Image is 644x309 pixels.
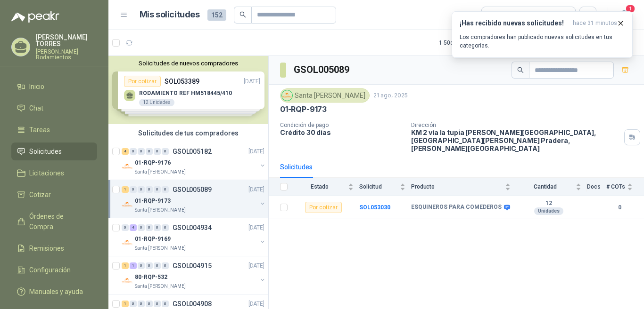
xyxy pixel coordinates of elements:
[146,224,153,231] div: 0
[154,301,161,307] div: 0
[36,34,97,47] p: [PERSON_NAME] TORRES
[516,178,587,196] th: Cantidad
[29,168,64,178] span: Licitaciones
[294,63,351,77] h3: GSOL005089
[280,162,313,172] div: Solicitudes
[305,202,342,213] div: Por cotizar
[411,128,620,152] p: KM 2 vía la tupia [PERSON_NAME][GEOGRAPHIC_DATA], [GEOGRAPHIC_DATA][PERSON_NAME] Pradera , [PERSO...
[138,148,145,155] div: 0
[138,186,145,193] div: 0
[122,199,133,210] img: Company Logo
[293,183,346,190] span: Estado
[411,178,516,196] th: Producto
[11,78,97,95] a: Inicio
[439,35,494,50] div: 1 - 50 de 80
[122,161,133,172] img: Company Logo
[135,235,171,244] p: 01-RQP-9169
[130,224,137,231] div: 4
[135,197,171,206] p: 01-RQP-9173
[122,148,129,155] div: 4
[411,122,620,128] p: Dirección
[173,186,212,193] p: GSOL005089
[135,168,186,176] p: Santa [PERSON_NAME]
[122,224,129,231] div: 0
[625,4,636,13] span: 1
[36,49,97,60] p: [PERSON_NAME] Rodamientos
[162,224,169,231] div: 0
[11,239,97,257] a: Remisiones
[122,186,129,193] div: 1
[11,207,97,236] a: Órdenes de Compra
[11,164,97,182] a: Licitaciones
[248,223,264,232] p: [DATE]
[135,206,186,214] p: Santa [PERSON_NAME]
[122,260,266,290] a: 1 1 0 0 0 0 GSOL004915[DATE] Company Logo80-RQP-532Santa [PERSON_NAME]
[140,8,200,22] h1: Mis solicitudes
[135,245,186,252] p: Santa [PERSON_NAME]
[108,124,268,142] div: Solicitudes de tus compradores
[11,283,97,301] a: Manuales y ayuda
[487,10,507,20] div: Todas
[29,81,44,92] span: Inicio
[135,283,186,290] p: Santa [PERSON_NAME]
[411,183,503,190] span: Producto
[29,146,62,157] span: Solicitudes
[248,147,264,156] p: [DATE]
[280,88,370,103] div: Santa [PERSON_NAME]
[248,261,264,270] p: [DATE]
[138,224,145,231] div: 0
[135,273,167,282] p: 80-RQP-532
[239,11,246,18] span: search
[162,262,169,269] div: 0
[606,183,625,190] span: # COTs
[135,158,171,167] p: 01-RQP-9176
[411,204,502,211] b: ESQUINEROS PARA COMEDEROS
[122,262,129,269] div: 1
[130,301,137,307] div: 0
[29,265,71,275] span: Configuración
[162,301,169,307] div: 0
[460,19,569,27] h3: ¡Has recibido nuevas solicitudes!
[173,148,212,155] p: GSOL005182
[11,261,97,279] a: Configuración
[162,148,169,155] div: 0
[122,237,133,248] img: Company Logo
[130,186,137,193] div: 0
[11,99,97,117] a: Chat
[146,262,153,269] div: 0
[154,186,161,193] div: 0
[29,243,64,254] span: Remisiones
[587,178,606,196] th: Docs
[282,90,292,101] img: Company Logo
[359,204,390,211] b: SOL053030
[207,9,226,21] span: 152
[516,183,574,190] span: Cantidad
[122,146,266,176] a: 4 0 0 0 0 0 GSOL005182[DATE] Company Logo01-RQP-9176Santa [PERSON_NAME]
[29,190,51,200] span: Cotizar
[373,91,408,100] p: 21 ago, 2025
[173,262,212,269] p: GSOL004915
[146,186,153,193] div: 0
[280,128,404,136] p: Crédito 30 días
[146,148,153,155] div: 0
[162,186,169,193] div: 0
[29,125,50,135] span: Tareas
[293,178,359,196] th: Estado
[138,301,145,307] div: 0
[122,301,129,307] div: 1
[29,211,88,232] span: Órdenes de Compra
[138,262,145,269] div: 0
[173,224,212,231] p: GSOL004934
[11,143,97,160] a: Solicitudes
[359,178,411,196] th: Solicitud
[29,103,43,113] span: Chat
[11,121,97,139] a: Tareas
[359,183,398,190] span: Solicitud
[154,262,161,269] div: 0
[146,301,153,307] div: 0
[516,200,581,207] b: 12
[534,207,563,215] div: Unidades
[130,262,137,269] div: 1
[573,19,617,27] span: hace 31 minutos
[122,184,266,214] a: 1 0 0 0 0 0 GSOL005089[DATE] Company Logo01-RQP-9173Santa [PERSON_NAME]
